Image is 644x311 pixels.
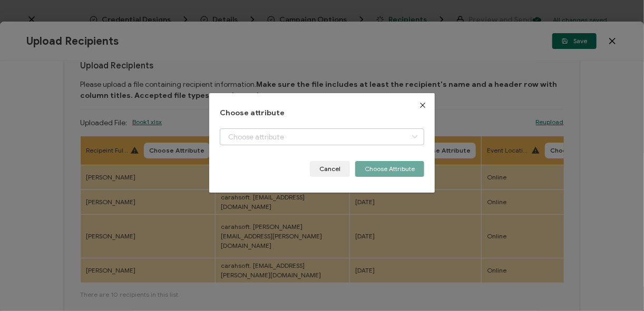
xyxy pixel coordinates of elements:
button: Cancel [310,161,350,177]
h1: Choose attribute [220,109,424,118]
input: Choose attribute [220,128,424,145]
div: dialog [209,93,435,193]
button: Choose Attribute [355,161,424,177]
iframe: Chat Widget [591,260,644,311]
button: Close [411,93,435,117]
